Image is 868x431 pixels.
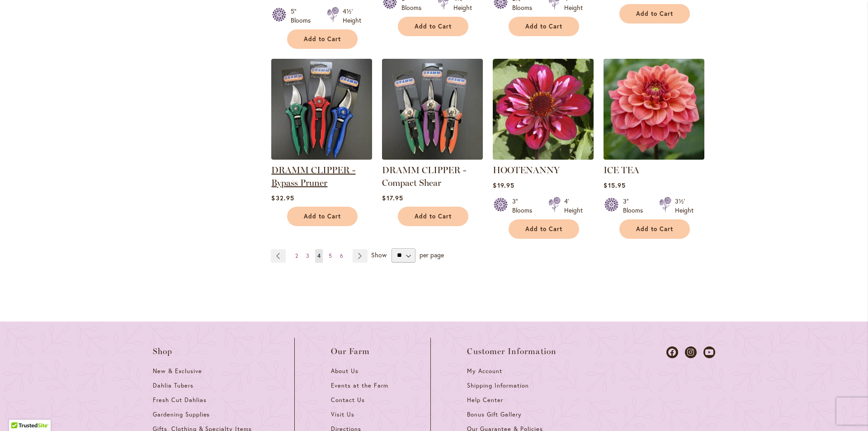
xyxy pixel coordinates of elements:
[493,59,594,160] img: HOOTENANNY
[467,396,503,404] span: Help Center
[382,194,403,202] span: $17.95
[153,367,202,375] span: New & Exclusive
[666,346,678,358] a: Dahlias on Facebook
[420,250,444,259] span: per page
[295,252,298,259] span: 2
[525,225,562,233] span: Add to Cart
[467,382,528,389] span: Shipping Information
[287,29,358,49] button: Add to Cart
[271,194,294,202] span: $32.95
[153,347,173,356] span: Shop
[604,153,704,161] a: ICE TEA
[331,367,359,375] span: About Us
[382,59,483,160] img: DRAMM CLIPPER - Compact Shear
[467,347,557,356] span: Customer Information
[398,207,468,226] button: Add to Cart
[467,367,502,375] span: My Account
[371,250,387,259] span: Show
[619,4,690,24] button: Add to Cart
[304,213,341,220] span: Add to Cart
[343,7,361,25] div: 4½' Height
[636,225,673,233] span: Add to Cart
[636,10,673,18] span: Add to Cart
[564,197,583,215] div: 4' Height
[509,17,579,36] button: Add to Cart
[271,165,355,188] a: DRAMM CLIPPER - Bypass Pruner
[329,252,332,259] span: 5
[271,59,372,160] img: DRAMM CLIPPER - Bypass Pruner
[317,252,321,259] span: 4
[619,219,690,239] button: Add to Cart
[306,252,309,259] span: 3
[623,197,648,215] div: 3" Blooms
[331,411,354,418] span: Visit Us
[467,411,521,418] span: Bonus Gift Gallery
[415,213,452,220] span: Add to Cart
[525,23,562,30] span: Add to Cart
[326,249,334,263] a: 5
[604,181,625,189] span: $15.95
[415,23,452,30] span: Add to Cart
[7,399,32,424] iframe: Launch Accessibility Center
[703,346,715,358] a: Dahlias on Youtube
[340,252,343,259] span: 6
[304,35,341,43] span: Add to Cart
[304,249,311,263] a: 3
[685,346,697,358] a: Dahlias on Instagram
[382,153,483,161] a: DRAMM CLIPPER - Compact Shear
[382,165,466,188] a: DRAMM CLIPPER - Compact Shear
[493,165,560,175] a: HOOTENANNY
[331,347,370,356] span: Our Farm
[512,197,538,215] div: 3" Blooms
[287,207,358,226] button: Add to Cart
[604,59,704,160] img: ICE TEA
[331,382,388,389] span: Events at the Farm
[291,7,316,25] div: 5" Blooms
[331,396,365,404] span: Contact Us
[493,181,514,189] span: $19.95
[271,153,372,161] a: DRAMM CLIPPER - Bypass Pruner
[153,411,210,418] span: Gardening Supplies
[493,153,594,161] a: HOOTENANNY
[338,249,345,263] a: 6
[153,382,193,389] span: Dahlia Tubers
[509,219,579,239] button: Add to Cart
[604,165,639,175] a: ICE TEA
[153,396,207,404] span: Fresh Cut Dahlias
[293,249,300,263] a: 2
[398,17,468,36] button: Add to Cart
[675,197,693,215] div: 3½' Height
